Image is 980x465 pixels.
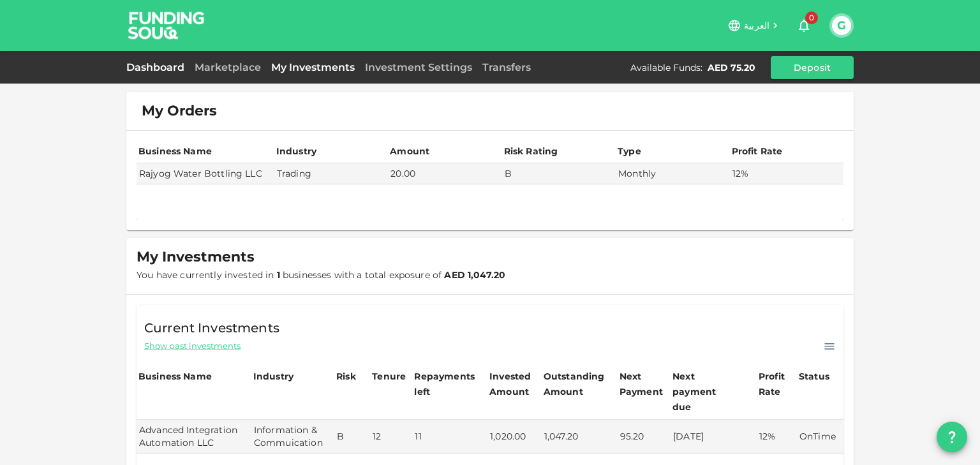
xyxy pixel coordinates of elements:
[412,420,487,454] td: 11
[360,61,477,73] a: Investment Settings
[502,163,616,184] td: B
[189,61,266,73] a: Marketplace
[620,369,669,399] div: Next Payment
[489,369,540,399] div: Invested Amount
[138,144,212,159] div: Business Name
[388,163,501,184] td: 20.00
[253,369,293,384] div: Industry
[137,163,274,184] td: Rajyog Water Bottling LLC
[671,420,757,454] td: [DATE]
[487,420,542,454] td: 1,020.00
[730,163,844,184] td: 12%
[266,61,360,73] a: My Investments
[797,420,843,454] td: OnTime
[732,144,783,159] div: Profit Rate
[791,13,817,38] button: 0
[144,318,279,338] span: Current Investments
[414,369,478,399] div: Repayments left
[372,369,406,384] div: Tenure
[142,102,217,120] span: My Orders
[799,369,831,384] div: Status
[832,16,851,35] button: G
[126,61,189,73] a: Dashboard
[616,163,729,184] td: Monthly
[771,56,854,79] button: Deposit
[138,369,212,384] div: Business Name
[759,369,795,399] div: Profit Rate
[542,420,618,454] td: 1,047.20
[937,422,967,452] button: question
[618,420,671,454] td: 95.20
[137,248,255,266] span: My Investments
[334,420,370,454] td: B
[708,61,755,74] div: AED 75.20
[251,420,334,454] td: Information & Commuication
[274,163,388,184] td: Trading
[544,369,607,399] div: Outstanding Amount
[137,420,251,454] td: Advanced Integration Automation LLC
[276,144,316,159] div: Industry
[618,144,643,159] div: Type
[504,144,558,159] div: Risk Rating
[277,269,280,281] strong: 1
[390,144,429,159] div: Amount
[336,369,362,384] div: Risk
[672,369,736,415] div: Next payment due
[477,61,536,73] a: Transfers
[444,269,505,281] strong: AED 1,047.20
[805,11,818,24] span: 0
[630,61,702,74] div: Available Funds :
[137,269,505,281] span: You have currently invested in businesses with a total exposure of
[144,340,241,352] span: Show past investments
[744,20,769,31] span: العربية
[757,420,797,454] td: 12%
[370,420,412,454] td: 12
